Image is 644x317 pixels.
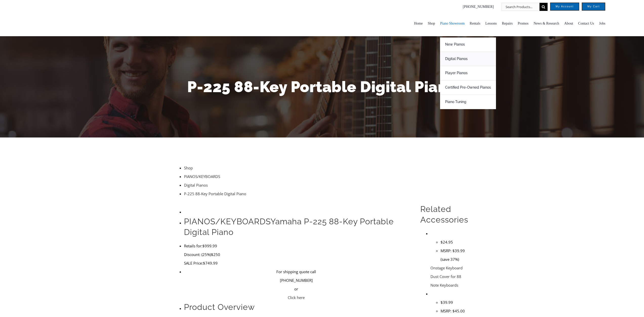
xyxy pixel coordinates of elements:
[174,76,470,97] h1: P-225 88-Key Portable Digital Piano
[441,237,470,246] li: $24.95
[445,55,468,63] span: Digital Pianos
[440,95,496,109] a: Piano Tuning
[445,40,465,48] span: New Pianos
[184,216,408,237] h2: PIANOS/KEYBOARDS
[578,11,594,36] a: Contact Us
[470,19,480,27] span: Rentals
[445,84,491,92] span: Certified Pre-Owned Pianos
[578,19,594,27] span: Contact Us
[184,174,220,179] a: PIANOS/KEYBOARDS
[184,217,394,237] span: Yamaha P-225 88-Key Portable Digital Piano
[440,52,496,66] a: Digital Pianos
[420,204,470,225] h2: Related Accessories
[184,241,408,250] div: Retails for:
[186,11,605,36] nav: Main Menu
[534,11,559,36] a: News & Research
[534,19,559,27] span: News & Research
[202,243,217,248] span: $999.99
[445,98,466,106] span: Piano Tuning
[184,191,246,196] a: P-225 88-Key Portable Digital Piano
[564,11,573,36] a: About
[184,165,193,170] a: Shop
[414,11,423,36] a: Home
[599,11,605,36] a: Jobs
[288,295,305,300] a: Click here
[184,250,408,259] div: Discount: (25%)
[441,246,470,263] li: MSRP: $39.99 (save 37%)
[582,3,605,11] a: My Cart
[414,19,423,27] span: Home
[599,19,605,27] span: Jobs
[184,267,408,302] center: For shipping quote call [PHONE_NUMBER] or
[440,19,465,27] span: Piano Showroom
[186,3,605,11] nav: Top Right
[441,298,470,307] li: $39.99
[502,19,513,27] span: Repairs
[539,3,548,11] input: Search
[485,11,497,36] a: Lessons
[184,259,408,267] div: SALE Price:
[428,19,435,27] span: Shop
[485,19,497,27] span: Lessons
[440,11,465,36] a: Piano Showroom
[550,3,579,11] a: My Account
[518,11,529,36] a: Promos
[430,265,463,287] a: Onstage Keyboard Dust Cover for 88 Note Keyboards
[445,69,468,77] span: Player Pianos
[502,3,539,11] input: Search Products...
[39,4,89,9] a: taylors-music-store-west-chester
[518,19,529,27] span: Promos
[564,19,573,27] span: About
[184,302,408,312] h2: Product Overview
[440,66,496,80] a: Player Pianos
[211,252,220,257] span: $250
[184,182,208,187] a: Digital Pianos
[470,11,480,36] a: Rentals
[428,11,435,36] a: Shop
[440,37,496,51] a: New Pianos
[502,11,513,36] a: Repairs
[463,3,494,11] a: [PHONE_NUMBER]
[203,260,218,265] span: $749.99
[440,81,496,95] a: Certified Pre-Owned Pianos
